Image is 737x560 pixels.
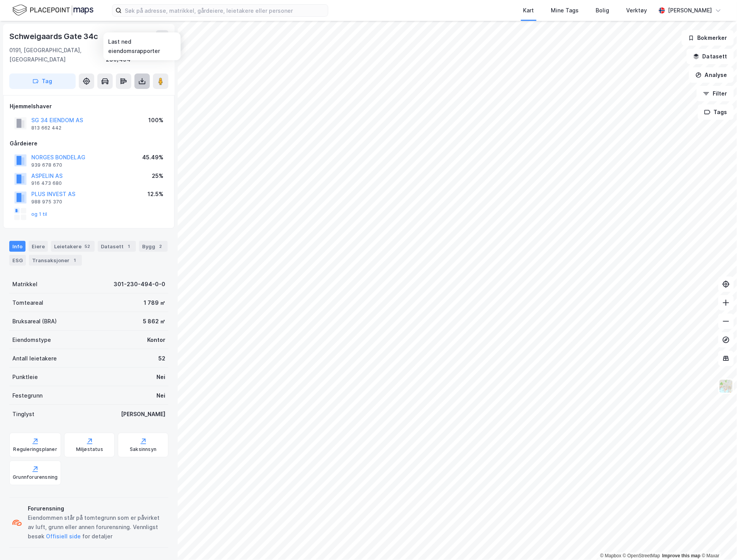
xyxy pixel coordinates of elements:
button: Tag [9,73,76,89]
div: Bolig [596,6,610,15]
div: Antall leietakere [12,354,57,363]
div: Nei [156,372,165,382]
div: Tomteareal [12,298,43,307]
div: Matrikkel [12,280,37,289]
div: Info [9,241,25,252]
div: 45.49% [142,153,163,162]
div: Festegrunn [12,391,42,400]
div: 813 662 442 [31,125,61,131]
div: Eiendommen står på tomtegrunn som er påvirket av luft, grunn eller annen forurensning. Vennligst ... [28,514,165,541]
div: Punktleie [12,372,38,382]
div: Tinglyst [12,410,34,419]
a: Mapbox [600,553,622,559]
div: Schweigaards Gate 34c [9,30,100,43]
div: 5 862 ㎡ [143,317,165,326]
div: [PERSON_NAME] [121,410,165,419]
button: Tags [698,104,734,120]
button: Filter [697,86,734,101]
div: Forurensning [28,504,165,514]
div: 100% [148,116,163,125]
div: Datasett [98,241,136,252]
div: Kontrollprogram for chat [698,523,737,560]
img: Z [719,379,734,394]
div: 52 [158,354,165,363]
div: 301-230-494-0-0 [114,280,165,289]
div: Miljøstatus [76,447,103,453]
img: logo.f888ab2527a4732fd821a326f86c7f29.svg [12,3,93,17]
div: Transaksjoner [29,255,82,266]
div: Saksinnsyn [130,447,156,453]
button: Analyse [689,67,734,83]
div: Mine Tags [551,6,579,15]
div: [GEOGRAPHIC_DATA], 230/494 [106,46,168,64]
div: Grunnforurensning [13,475,58,481]
iframe: Chat Widget [698,523,737,560]
div: Hjemmelshaver [10,102,168,111]
div: 25% [152,171,163,181]
div: [PERSON_NAME] [668,6,712,15]
div: Bruksareal (BRA) [12,317,57,326]
div: Gårdeiere [10,139,168,148]
div: Nei [156,391,165,400]
div: Bygg [139,241,168,252]
div: 0191, [GEOGRAPHIC_DATA], [GEOGRAPHIC_DATA] [9,46,106,64]
a: Improve this map [662,553,701,559]
div: 1 [125,242,133,250]
div: 988 975 370 [31,199,62,205]
input: Søk på adresse, matrikkel, gårdeiere, leietakere eller personer [122,5,328,16]
div: Leietakere [51,241,95,252]
button: Bokmerker [682,30,734,46]
a: OpenStreetMap [623,553,661,559]
div: 939 678 670 [31,162,62,168]
div: Reguleringsplaner [14,447,57,453]
div: ESG [9,255,26,266]
div: Verktøy [627,6,647,15]
div: Eiendomstype [12,335,51,345]
div: 52 [83,242,92,250]
div: 1 [71,256,79,264]
div: 2 [157,242,165,250]
div: Kontor [147,335,165,345]
button: Datasett [687,49,734,64]
div: 12.5% [148,190,163,199]
div: 1 789 ㎡ [144,298,165,307]
div: 916 473 680 [31,180,62,186]
div: Eiere [29,241,48,252]
div: Kart [523,6,534,15]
